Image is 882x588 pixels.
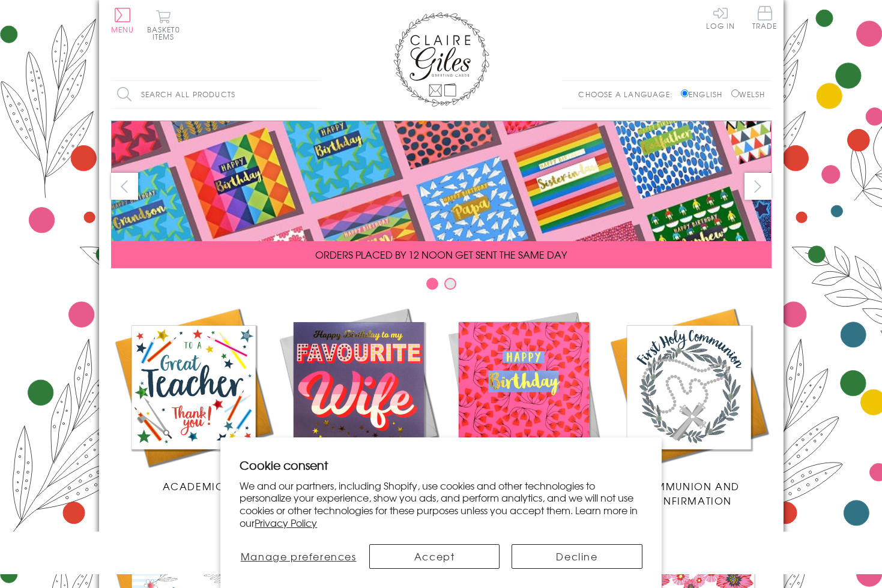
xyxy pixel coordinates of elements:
[393,12,489,107] img: Claire Giles Greetings Cards
[731,89,766,100] label: Welsh
[512,544,642,569] button: Decline
[706,6,735,29] a: Log In
[255,515,317,530] a: Privacy Policy
[111,8,134,33] button: Menu
[731,89,739,97] input: Welsh
[309,81,321,108] input: Search
[606,305,772,508] a: Communion and Confirmation
[241,549,357,563] span: Manage preferences
[111,24,134,35] span: Menu
[441,305,606,493] a: Birthdays
[752,6,778,32] a: Trade
[153,24,180,42] span: 0 items
[752,6,778,29] span: Trade
[369,544,500,569] button: Accept
[426,278,438,290] button: Carousel Page 1 (Current Slide)
[315,247,567,262] span: ORDERS PLACED BY 12 NOON GET SENT THE SAME DAY
[240,479,642,529] p: We and our partners, including Shopify, use cookies and other technologies to personalize your ex...
[578,89,678,100] p: Choose a language:
[681,89,689,97] input: English
[111,277,772,296] div: Carousel Pagination
[163,479,225,493] span: Academic
[444,278,456,290] button: Carousel Page 2
[240,544,357,569] button: Manage preferences
[147,10,180,40] button: Basket0 items
[681,89,728,100] label: English
[111,173,138,200] button: prev
[240,457,642,473] h2: Cookie consent
[111,81,321,108] input: Search all products
[276,305,441,493] a: New Releases
[638,479,740,508] span: Communion and Confirmation
[111,305,276,493] a: Academic
[745,173,772,200] button: next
